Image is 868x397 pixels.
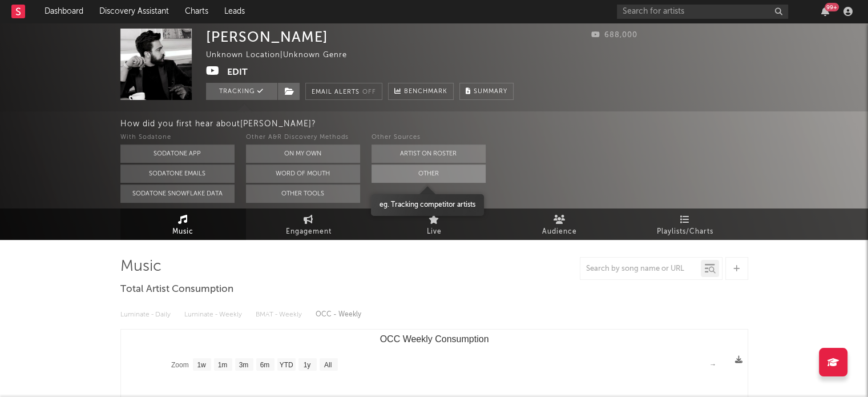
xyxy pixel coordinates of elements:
div: Other A&R Discovery Methods [246,131,360,145]
div: 99 + [825,3,839,11]
em: Off [362,89,376,95]
span: Live [427,225,442,239]
text: → [709,360,716,368]
a: Audience [497,208,623,240]
text: OCC Weekly Consumption [380,334,488,344]
span: Total Artist Consumption [120,283,233,296]
text: 6m [260,361,269,369]
text: 1y [303,361,310,369]
button: Word Of Mouth [246,165,360,183]
button: 99+ [821,7,829,16]
button: Artist on Roster [372,145,486,163]
div: Other Sources [372,131,486,145]
button: Email AlertsOff [305,83,382,100]
button: Sodatone App [120,145,235,163]
input: Search for artists [617,5,788,19]
a: Playlists/Charts [623,208,748,240]
a: Benchmark [388,83,454,100]
a: Engagement [246,208,372,240]
input: Search by song name or URL [580,264,701,274]
div: With Sodatone [120,131,235,145]
button: Other [372,165,486,183]
span: Audience [542,225,577,239]
span: Engagement [286,225,332,239]
button: On My Own [246,145,360,163]
button: Edit [227,65,248,79]
div: Unknown Location | Unknown Genre [206,49,360,62]
span: Playlists/Charts [657,225,713,239]
button: Tracking [206,83,277,100]
text: 1m [217,361,227,369]
a: Music [120,208,246,240]
text: 1w [197,361,206,369]
button: Summary [459,83,514,100]
button: Sodatone Emails [120,165,235,183]
text: All [324,361,331,369]
span: Summary [474,89,507,95]
a: Live [372,208,497,240]
span: 688,000 [591,31,637,39]
text: Zoom [171,361,189,369]
button: Sodatone Snowflake Data [120,185,235,203]
text: YTD [279,361,293,369]
button: Other Tools [246,185,360,203]
span: Music [172,225,193,239]
div: [PERSON_NAME] [206,29,328,45]
text: 3m [239,361,248,369]
span: Benchmark [404,85,447,99]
